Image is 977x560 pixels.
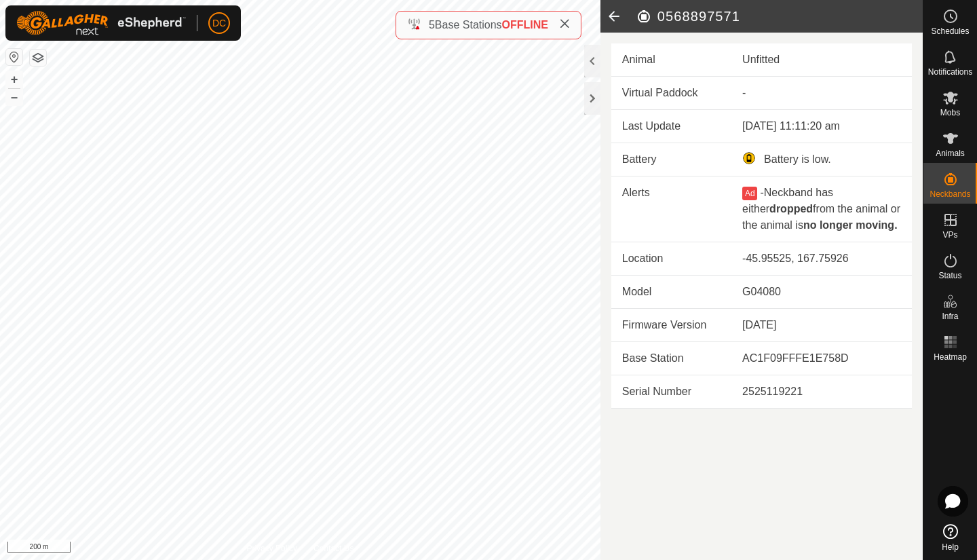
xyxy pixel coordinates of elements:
h2: 0568897571 [636,8,923,24]
a: Help [923,519,977,557]
a: Privacy Policy [246,542,297,555]
button: Reset Map [6,49,22,65]
div: G04080 [742,284,901,300]
td: Serial Number [611,375,731,409]
div: 2525119221 [742,384,901,400]
td: Location [611,242,731,276]
div: AC1F09FFFE1E758D [742,350,901,367]
button: Map Layers [30,50,46,66]
span: Neckband has either from the animal or the animal is [742,187,900,231]
button: + [6,71,22,88]
div: -45.95525, 167.75926 [742,250,901,267]
span: Mobs [940,109,960,117]
button: – [6,89,22,105]
span: Infra [942,312,958,320]
span: Status [938,272,961,280]
span: Animals [936,149,965,157]
span: DC [212,16,226,31]
span: OFFLINE [502,19,548,31]
span: Help [942,543,959,551]
td: Alerts [611,176,731,242]
td: Model [611,276,731,309]
b: dropped [769,203,813,214]
img: Gallagher Logo [16,11,186,35]
span: Base Stations [435,19,502,31]
td: Animal [611,43,731,77]
td: Battery [611,143,731,176]
td: Base Station [611,342,731,375]
span: Notifications [928,68,972,76]
td: Virtual Paddock [611,77,731,110]
td: Firmware Version [611,309,731,342]
div: [DATE] 11:11:20 am [742,118,901,134]
button: Ad [742,187,757,200]
b: no longer moving. [803,219,898,231]
span: Neckbands [930,190,970,198]
div: Unfitted [742,52,901,68]
app-display-virtual-paddock-transition: - [742,87,746,98]
span: 5 [429,19,435,31]
span: VPs [942,231,957,239]
a: Contact Us [313,542,353,555]
span: Heatmap [934,353,967,361]
span: Schedules [931,27,969,35]
div: [DATE] [742,317,901,333]
div: Battery is low. [742,151,901,168]
span: - [760,187,763,198]
td: Last Update [611,110,731,143]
